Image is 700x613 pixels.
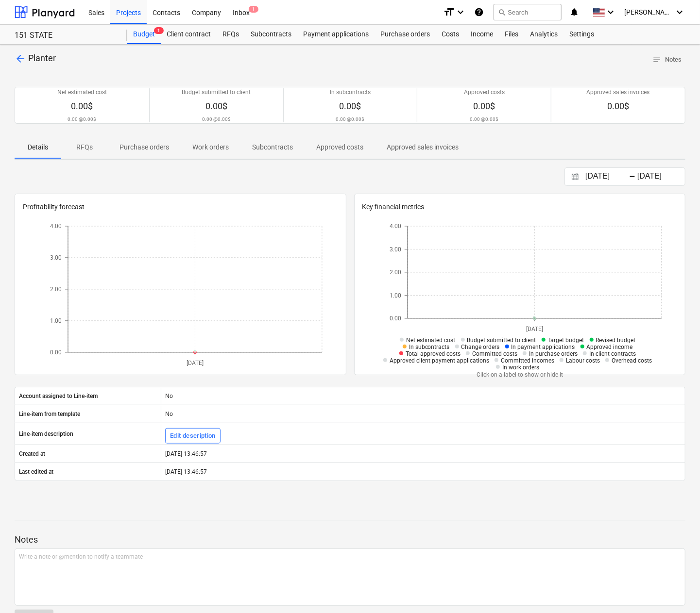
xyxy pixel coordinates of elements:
span: In payment applications [512,344,575,350]
a: Purchase orders [375,25,436,44]
a: Costs [436,25,465,44]
a: RFQs [217,25,245,44]
span: search [498,8,506,16]
p: Account assigned to Line-item [19,392,98,400]
span: Committed incomes [501,357,554,364]
p: Approved sales invoices [387,142,459,152]
a: Payment applications [297,25,375,44]
span: Approved client payment applications [390,357,489,364]
p: 0.00 @ 0.00$ [470,116,498,122]
span: 0.00$ [71,101,93,111]
p: Details [26,142,50,152]
tspan: 0.00 [50,349,62,356]
tspan: 4.00 [390,223,401,230]
p: RFQs [73,142,96,152]
div: No [161,406,685,422]
span: notes [652,55,661,64]
tspan: 2.00 [50,286,62,293]
span: 0.00$ [607,101,629,111]
tspan: 2.00 [390,269,401,276]
p: Line-item from template [19,410,80,418]
i: format_size [443,6,455,18]
i: keyboard_arrow_down [455,6,466,18]
span: 0.00$ [339,101,361,111]
button: Notes [649,52,685,67]
div: Chat Widget [651,566,700,613]
a: Analytics [524,25,563,44]
span: 0.00$ [473,101,495,111]
p: 0.00 @ 0.00$ [202,116,231,122]
p: Key financial metrics [362,202,678,212]
tspan: 3.00 [390,246,401,253]
p: In subcontracts [330,88,371,97]
p: Work orders [192,142,229,152]
p: Budget submitted to client [182,88,251,97]
button: Search [494,4,562,20]
p: Created at [19,450,45,458]
span: 1 [249,6,258,13]
p: 0.00 @ 0.00$ [68,116,96,122]
p: Profitability forecast [23,202,338,212]
span: Overhead costs [612,357,652,364]
span: 0.00$ [205,101,227,111]
a: Income [465,25,499,44]
p: Last edited at [19,468,53,476]
i: notifications [569,6,579,18]
i: keyboard_arrow_down [605,6,616,18]
span: Net estimated cost [406,337,456,344]
span: Change orders [461,344,500,350]
span: Notes [652,54,682,66]
a: Budget1 [127,25,161,44]
span: Labour costs [566,357,600,364]
p: Approved sales invoices [587,88,650,97]
i: keyboard_arrow_down [674,6,685,18]
p: Approved costs [464,88,505,97]
div: Edit description [170,431,216,442]
p: Line-item description [19,430,73,438]
p: Approved costs [316,142,363,152]
span: Target budget [548,337,584,344]
span: In client contracts [589,350,636,357]
p: 0.00 @ 0.00$ [336,116,364,122]
input: End Date [635,170,685,183]
a: Settings [563,25,600,44]
div: [DATE] 13:46:57 [161,446,685,462]
button: Edit description [165,428,221,444]
div: - [629,174,635,180]
a: Client contract [161,25,217,44]
span: [PERSON_NAME] [624,8,673,16]
span: Budget submitted to client [467,337,536,344]
tspan: [DATE] [526,326,543,333]
div: 151 STATE [15,31,116,41]
p: Net estimated cost [57,88,107,97]
div: Budget [127,25,161,44]
span: Committed costs [472,350,517,357]
p: Notes [15,534,685,546]
a: Subcontracts [245,25,297,44]
tspan: 4.00 [50,223,62,230]
tspan: 1.00 [390,292,401,299]
div: No [161,388,685,404]
span: Total approved costs [406,350,461,357]
tspan: 0.00 [390,315,401,322]
span: In purchase orders [529,350,578,357]
tspan: 3.00 [50,255,62,262]
tspan: [DATE] [187,360,204,367]
span: 1 [154,27,164,34]
span: Approved income [587,344,633,350]
span: arrow_back [15,53,26,65]
button: Interact with the calendar and add the check-in date for your trip. [567,171,583,182]
p: Click on a label to show or hide it [378,371,662,379]
p: Subcontracts [252,142,293,152]
a: Files [499,25,524,44]
tspan: 1.00 [50,318,62,325]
